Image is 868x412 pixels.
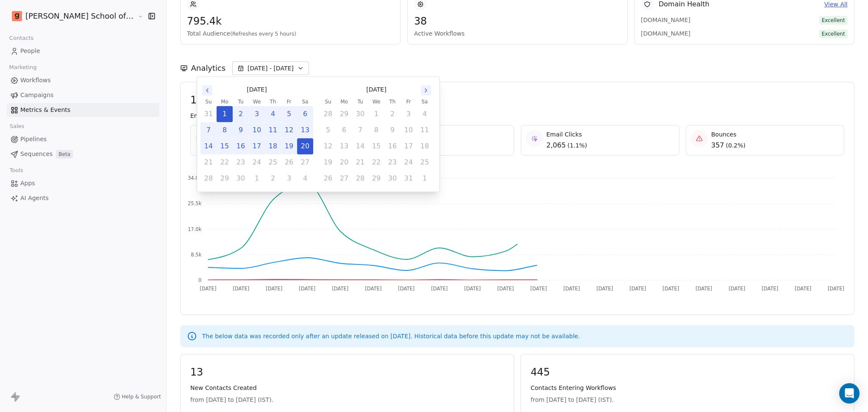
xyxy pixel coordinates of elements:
[729,286,745,292] tspan: [DATE]
[337,106,352,122] button: Monday, September 29th, 2025
[230,31,296,37] span: (Refreshes every 5 hours)
[281,106,297,122] button: Friday, September 5th, 2025, selected
[711,130,746,139] span: Bounces
[281,155,297,170] button: Friday, September 26th, 2025
[6,120,28,133] span: Sales
[369,139,384,154] button: Wednesday, October 15th, 2025
[384,97,401,106] th: Thursday
[353,171,368,186] button: Tuesday, October 28th, 2025
[191,252,201,258] tspan: 8.5k
[417,155,432,170] button: Saturday, October 25th, 2025
[201,155,216,170] button: Sunday, September 21st, 2025
[369,122,384,138] button: Wednesday, October 8th, 2025
[187,29,394,38] span: Total Audience
[233,286,249,292] tspan: [DATE]
[337,139,352,154] button: Monday, October 13th, 2025
[417,106,432,122] button: Saturday, October 4th, 2025
[249,171,264,186] button: Wednesday, October 1st, 2025
[320,122,336,138] button: Sunday, October 5th, 2025
[298,106,313,122] button: Saturday, September 6th, 2025, selected
[20,150,53,159] span: Sequences
[190,384,504,392] span: New Contacts Created
[414,15,621,28] span: 38
[385,139,400,154] button: Thursday, October 16th, 2025
[20,47,40,56] span: People
[352,97,368,106] th: Tuesday
[320,171,336,186] button: Sunday, October 26th, 2025
[7,191,159,205] a: AI Agents
[531,384,844,392] span: Contacts Entering Workflows
[187,15,394,28] span: 795.4k
[629,286,646,292] tspan: [DATE]
[353,106,368,122] button: Tuesday, September 30th, 2025
[298,155,313,170] button: Saturday, September 27th, 2025
[201,106,216,122] button: Sunday, August 31st, 2025
[247,85,267,94] span: [DATE]
[20,135,47,144] span: Pipelines
[401,122,416,138] button: Friday, October 10th, 2025
[217,106,232,122] button: Monday, September 1st, 2025, selected
[385,155,400,170] button: Thursday, October 23rd, 2025
[365,286,381,292] tspan: [DATE]
[217,122,232,138] button: Monday, September 8th, 2025, selected
[6,164,27,177] span: Tools
[369,171,384,186] button: Wednesday, October 29th, 2025
[795,286,811,292] tspan: [DATE]
[417,97,433,106] th: Saturday
[531,395,844,404] span: from [DATE] to [DATE] (IST).
[596,286,613,292] tspan: [DATE]
[265,171,281,186] button: Thursday, October 2nd, 2025
[711,140,724,150] span: 357
[401,155,416,170] button: Friday, October 24th, 2025
[6,61,40,74] span: Marketing
[249,139,264,154] button: Wednesday, September 17th, 2025, selected
[188,200,202,206] tspan: 25.5k
[249,97,265,106] th: Wednesday
[336,97,352,106] th: Monday
[819,16,848,25] span: Excellent
[385,122,400,138] button: Thursday, October 9th, 2025
[546,130,587,139] span: Email Clicks
[337,122,352,138] button: Monday, October 6th, 2025
[198,277,201,283] tspan: 0
[20,179,35,188] span: Apps
[320,97,433,187] table: October 2025
[7,147,159,161] a: SequencesBeta
[191,63,225,74] span: Analytics
[320,97,336,106] th: Sunday
[233,155,248,170] button: Tuesday, September 23rd, 2025
[217,97,233,106] th: Monday
[464,286,481,292] tspan: [DATE]
[662,286,679,292] tspan: [DATE]
[190,395,504,404] span: from [DATE] to [DATE] (IST).
[190,366,504,379] span: 13
[567,141,587,150] span: ( 1.1% )
[20,76,51,85] span: Workflows
[385,106,400,122] button: Thursday, October 2nd, 2025
[546,140,565,150] span: 2,065
[7,103,159,117] a: Metrics & Events
[202,332,580,340] p: The below data was recorded only after an update released on [DATE]. Historical data before this ...
[201,122,216,138] button: Sunday, September 7th, 2025, selected
[233,139,248,154] button: Tuesday, September 16th, 2025, selected
[726,141,746,150] span: ( 0.2% )
[202,85,212,95] button: Go to the Previous Month
[10,9,132,23] button: [PERSON_NAME] School of Finance LLP
[248,64,294,72] span: [DATE] - [DATE]
[233,97,249,106] th: Tuesday
[696,286,712,292] tspan: [DATE]
[7,73,159,87] a: Workflows
[7,44,159,58] a: People
[190,111,225,120] span: Emails Sent
[417,139,432,154] button: Saturday, October 18th, 2025
[298,139,313,154] button: Today, Saturday, September 20th, 2025, selected
[233,122,248,138] button: Tuesday, September 9th, 2025, selected
[368,97,384,106] th: Wednesday
[217,139,232,154] button: Monday, September 15th, 2025, selected
[201,139,216,154] button: Sunday, September 14th, 2025, selected
[217,155,232,170] button: Monday, September 22nd, 2025
[6,32,37,45] span: Contacts
[265,106,281,122] button: Thursday, September 4th, 2025, selected
[7,132,159,146] a: Pipelines
[200,97,313,187] table: September 2025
